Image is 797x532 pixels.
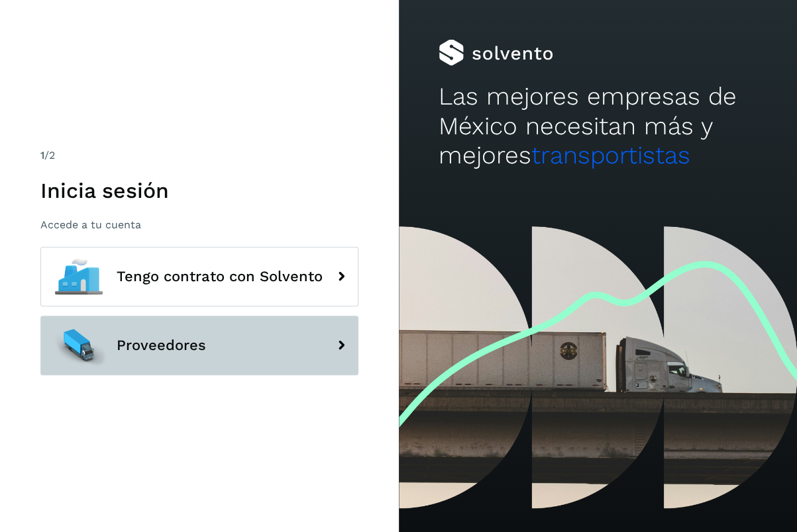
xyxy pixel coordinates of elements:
span: 1 [40,149,44,161]
p: Accede a tu cuenta [40,218,358,231]
h1: Inicia sesión [40,178,358,203]
span: Proveedores [117,337,206,353]
span: transportistas [531,141,690,169]
span: Tengo contrato con Solvento [117,269,323,285]
button: Proveedores [40,316,358,375]
h2: Las mejores empresas de México necesitan más y mejores [439,82,757,170]
div: /2 [40,148,358,163]
button: Tengo contrato con Solvento [40,247,358,306]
